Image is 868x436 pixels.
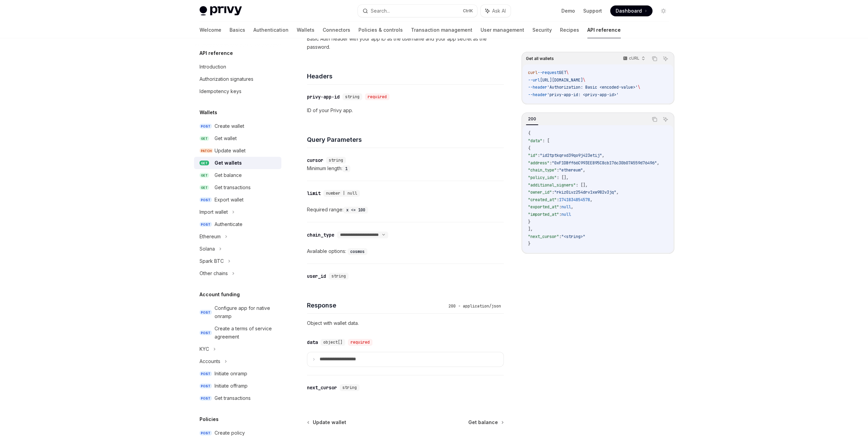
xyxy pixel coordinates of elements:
[559,234,561,239] span: :
[200,148,213,153] span: PATCH
[200,384,212,389] span: POST
[481,22,524,38] a: User management
[559,212,561,217] span: :
[610,5,652,16] a: Dashboard
[538,70,559,75] span: --request
[540,77,583,83] span: [URL][DOMAIN_NAME]
[194,85,281,97] a: Idempotency keys
[481,5,511,17] button: Ask AI
[616,190,619,195] span: ,
[200,108,217,117] h5: Wallets
[411,22,472,38] a: Transaction management
[215,220,242,228] div: Authenticate
[526,56,554,61] span: Get all wallets
[307,319,504,327] p: Object with wallet data.
[547,85,638,90] span: 'Authorization: Basic <encoded-value>'
[194,302,281,322] a: POSTConfigure app for native onramp
[371,7,390,15] div: Search...
[528,212,559,217] span: "imported_at"
[297,22,314,38] a: Wallets
[528,146,530,151] span: {
[329,157,343,163] span: string
[253,22,289,38] a: Authentication
[358,22,403,38] a: Policies & controls
[200,330,212,335] span: POST
[326,191,357,196] span: number | null
[307,135,504,144] h4: Query Parameters
[200,232,221,241] div: Ethereum
[657,160,659,166] span: ,
[590,197,592,202] span: ,
[345,94,359,100] span: string
[194,73,281,85] a: Authorization signatures
[342,385,357,390] span: string
[194,120,281,132] a: POSTCreate wallet
[559,167,583,173] span: "ethereum"
[307,72,504,81] h4: Headers
[194,218,281,230] a: POSTAuthenticate
[200,269,228,277] div: Other chains
[650,115,659,124] button: Copy the contents from the code block
[528,160,549,166] span: "address"
[194,380,281,392] a: POSTInitiate offramp
[557,175,569,180] span: : [],
[200,173,209,178] span: GET
[215,122,244,130] div: Create wallet
[528,138,542,144] span: "data"
[200,87,241,95] div: Idempotency keys
[358,5,477,17] button: Search...CtrlK
[619,53,648,64] button: cURL
[557,167,559,173] span: :
[463,8,473,14] span: Ctrl K
[194,367,281,380] a: POSTInitiate onramp
[528,92,547,97] span: --header
[576,182,588,188] span: : [],
[528,226,533,232] span: ],
[313,419,346,426] span: Update wallet
[194,392,281,404] a: POSTGet transactions
[200,197,212,202] span: POST
[307,106,504,115] p: ID of your Privy app.
[200,49,233,57] h5: API reference
[215,370,247,378] div: Initiate onramp
[561,204,571,210] span: null
[307,273,326,280] div: user_id
[200,161,209,166] span: GET
[561,212,571,217] span: null
[559,204,561,210] span: :
[200,22,221,38] a: Welcome
[661,115,670,124] button: Ask AI
[200,245,215,253] div: Solana
[492,7,506,14] span: Ask AI
[446,303,504,310] div: 200 - application/json
[200,208,228,216] div: Import wallet
[468,419,498,426] span: Get balance
[230,22,245,38] a: Basics
[528,175,557,180] span: "policy_ids"
[200,357,220,365] div: Accounts
[200,257,224,265] div: Spark BTC
[532,22,552,38] a: Security
[307,157,323,164] div: cursor
[215,147,246,155] div: Update wallet
[561,7,575,14] a: Demo
[557,197,559,202] span: :
[528,219,530,225] span: }
[194,132,281,145] a: GETGet wallet
[200,290,240,299] h5: Account funding
[200,136,209,141] span: GET
[194,61,281,73] a: Introduction
[200,415,219,423] h5: Policies
[540,153,602,158] span: "id2tptkqrxd39qo9j423etij"
[200,431,212,436] span: POST
[528,70,538,75] span: curl
[583,7,602,14] a: Support
[547,92,619,97] span: 'privy-app-id: <privy-app-id>'
[348,248,367,255] code: cosmos
[528,167,557,173] span: "chain_type"
[528,197,557,202] span: "created_at"
[215,325,277,341] div: Create a terms of service agreement
[194,322,281,343] a: POSTCreate a terms of service agreement
[343,207,368,213] code: x <= 100
[538,153,540,158] span: :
